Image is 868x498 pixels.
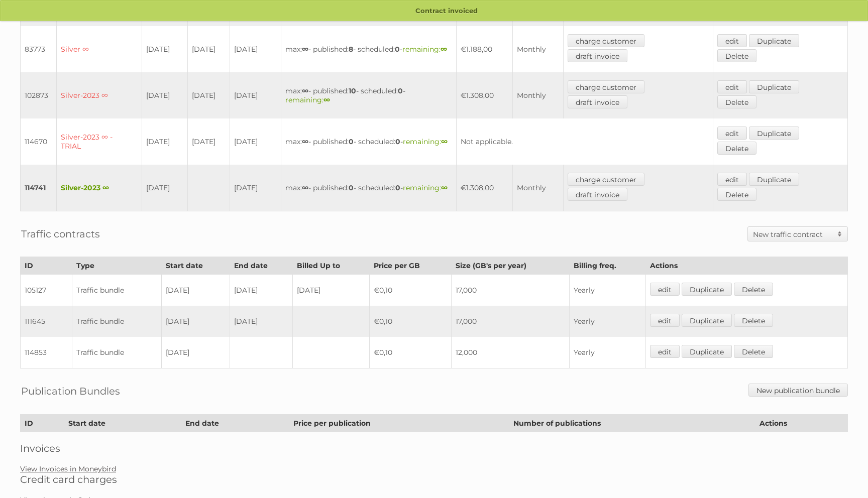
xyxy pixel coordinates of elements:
strong: 0 [395,137,400,146]
td: 83773 [21,26,57,72]
a: edit [650,345,680,358]
a: Duplicate [682,345,732,358]
a: edit [717,127,747,140]
td: [DATE] [142,118,188,165]
th: End date [230,257,292,275]
td: 102873 [21,72,57,118]
th: End date [181,415,289,432]
h2: Credit card charges [20,473,848,485]
th: Start date [64,415,181,432]
td: 114853 [21,337,72,368]
a: edit [717,173,747,186]
th: Price per GB [370,257,451,275]
td: Yearly [569,337,645,368]
a: draft invoice [568,49,627,62]
td: [DATE] [162,275,230,306]
strong: 10 [349,86,356,95]
td: Traffic bundle [72,306,162,337]
a: charge customer [568,34,644,47]
td: 114670 [21,118,57,165]
a: New traffic contract [748,227,847,241]
strong: 8 [349,45,353,54]
td: Traffic bundle [72,337,162,368]
td: 17,000 [451,275,569,306]
strong: ∞ [441,137,448,146]
td: max: - published: - scheduled: - [281,26,457,72]
td: €1.188,00 [457,26,513,72]
th: Billing freq. [569,257,645,275]
td: 17,000 [451,306,569,337]
td: Silver-2023 ∞ - TRIAL [57,118,142,165]
td: Silver-2023 ∞ [57,165,142,211]
td: Monthly [512,165,564,211]
strong: ∞ [441,45,447,54]
td: Traffic bundle [72,275,162,306]
td: [DATE] [293,275,370,306]
span: remaining: [285,95,330,104]
a: Duplicate [749,34,799,47]
td: [DATE] [230,306,292,337]
span: remaining: [403,183,448,192]
th: Type [72,257,162,275]
a: Delete [717,188,756,201]
th: Size (GB's per year) [451,257,569,275]
h2: New traffic contract [753,229,832,239]
td: Not applicable. [457,118,713,165]
td: [DATE] [230,72,281,118]
a: Delete [734,314,773,327]
td: [DATE] [188,72,230,118]
p: Contract invoiced [1,1,867,22]
th: Number of publications [509,415,755,432]
strong: ∞ [302,137,308,146]
strong: ∞ [441,183,448,192]
strong: ∞ [302,183,308,192]
th: Actions [755,415,847,432]
a: Delete [717,95,756,108]
a: charge customer [568,173,644,186]
td: [DATE] [230,26,281,72]
td: max: - published: - scheduled: - [281,165,457,211]
th: Actions [645,257,847,275]
td: €0,10 [370,337,451,368]
a: Delete [717,49,756,62]
a: edit [717,80,747,93]
td: Monthly [512,26,564,72]
span: remaining: [402,45,447,54]
span: Toggle [832,227,847,241]
a: New publication bundle [748,384,848,397]
th: ID [21,415,64,432]
td: max: - published: - scheduled: - [281,118,457,165]
a: Delete [734,345,773,358]
strong: ∞ [323,95,330,104]
td: max: - published: - scheduled: - [281,72,457,118]
td: Yearly [569,306,645,337]
th: Price per publication [289,415,509,432]
a: Duplicate [749,173,799,186]
td: 111645 [21,306,72,337]
td: Silver-2023 ∞ [57,72,142,118]
h2: Traffic contracts [21,226,100,241]
td: [DATE] [230,275,292,306]
td: [DATE] [230,118,281,165]
h2: Publication Bundles [21,384,120,399]
td: [DATE] [162,337,230,368]
a: edit [650,314,680,327]
strong: 0 [395,183,400,192]
strong: 0 [349,137,354,146]
a: edit [650,283,680,296]
td: [DATE] [162,306,230,337]
td: Yearly [569,275,645,306]
th: Billed Up to [293,257,370,275]
a: edit [717,34,747,47]
a: charge customer [568,80,644,93]
td: Monthly [512,72,564,118]
td: [DATE] [142,165,188,211]
td: €0,10 [370,306,451,337]
a: Duplicate [749,127,799,140]
h2: Invoices [20,442,848,454]
td: €0,10 [370,275,451,306]
strong: ∞ [302,86,308,95]
td: €1.308,00 [457,72,513,118]
a: Duplicate [682,314,732,327]
a: draft invoice [568,95,627,108]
